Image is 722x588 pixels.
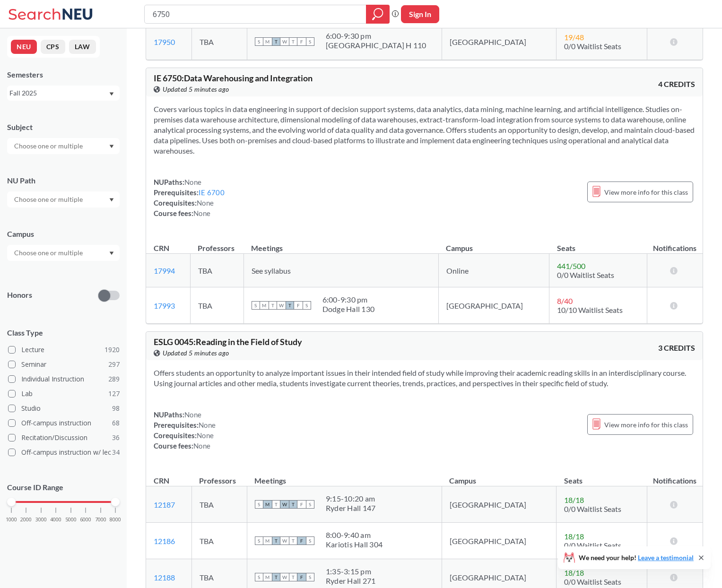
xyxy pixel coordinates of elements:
[289,536,297,545] span: T
[110,517,121,522] span: 8000
[289,37,297,46] span: T
[191,24,247,60] td: TBA
[108,389,120,399] span: 127
[564,495,584,504] span: 18 / 18
[564,541,621,550] span: 0/0 Waitlist Seats
[263,536,272,545] span: M
[35,517,47,522] span: 3000
[442,24,557,60] td: [GEOGRAPHIC_DATA]
[289,573,297,581] span: T
[306,536,314,545] span: S
[112,432,120,443] span: 36
[255,573,263,581] span: S
[303,301,311,310] span: S
[41,40,65,54] button: CPS
[326,530,383,540] div: 8:00 - 9:40 am
[255,536,263,545] span: S
[154,573,175,582] a: 12188
[163,84,229,95] span: Updated 5 minutes ago
[193,209,210,217] span: None
[7,69,120,80] div: Semesters
[280,573,289,581] span: W
[7,290,32,301] p: Honors
[7,191,120,208] div: Dropdown arrow
[564,504,621,513] span: 0/0 Waitlist Seats
[193,441,210,450] span: None
[297,573,306,581] span: F
[199,421,216,429] span: None
[322,304,375,314] div: Dodge Hall 130
[263,500,272,509] span: M
[9,247,89,259] input: Choose one or multiple
[112,447,120,458] span: 34
[438,233,549,254] th: Campus
[109,92,114,96] svg: Dropdown arrow
[20,517,32,522] span: 2000
[7,229,120,239] div: Campus
[80,517,91,522] span: 6000
[7,122,120,132] div: Subject
[557,261,585,270] span: 441 / 500
[272,573,280,581] span: T
[191,466,247,486] th: Professors
[8,358,120,371] label: Seminar
[152,6,359,22] input: Class, professor, course number, "phrase"
[190,233,244,254] th: Professors
[8,388,120,400] label: Lab
[326,41,426,50] div: [GEOGRAPHIC_DATA] H 110
[7,245,120,261] div: Dropdown arrow
[154,476,169,486] div: CRN
[104,345,120,355] span: 1920
[9,88,108,98] div: Fall 2025
[7,175,120,186] div: NU Path
[197,199,214,207] span: None
[109,145,114,148] svg: Dropdown arrow
[564,532,584,541] span: 18 / 18
[112,418,120,428] span: 68
[255,37,263,46] span: S
[199,188,225,197] a: IE 6700
[326,503,376,513] div: Ryder Hall 147
[366,5,390,24] div: magnifying glass
[557,270,614,279] span: 0/0 Waitlist Seats
[154,409,216,451] div: NUPaths: Prerequisites: Corequisites: Course fees:
[8,344,120,356] label: Lecture
[557,305,623,314] span: 10/10 Waitlist Seats
[322,295,375,304] div: 6:00 - 9:30 pm
[372,8,383,21] svg: magnifying glass
[280,500,289,509] span: W
[326,31,426,41] div: 6:00 - 9:30 pm
[297,500,306,509] span: F
[442,523,557,559] td: [GEOGRAPHIC_DATA]
[272,536,280,545] span: T
[50,517,61,522] span: 4000
[401,5,439,23] button: Sign In
[95,517,106,522] span: 7000
[8,417,120,429] label: Off-campus instruction
[154,104,695,156] section: Covers various topics in data engineering in support of decision support systems, data analytics,...
[154,243,169,253] div: CRN
[154,37,175,46] a: 17950
[191,523,247,559] td: TBA
[252,266,291,275] span: See syllabus
[326,494,376,503] div: 9:15 - 10:20 am
[154,177,225,218] div: NUPaths: Prerequisites: Corequisites: Course fees:
[8,446,120,458] label: Off-campus instruction w/ lec
[8,432,120,444] label: Recitation/Discussion
[154,301,175,310] a: 17993
[442,466,557,486] th: Campus
[190,254,244,287] td: TBA
[297,536,306,545] span: F
[191,486,247,523] td: TBA
[154,500,175,509] a: 12187
[247,466,442,486] th: Meetings
[557,466,647,486] th: Seats
[604,186,688,198] span: View more info for this class
[326,576,376,586] div: Ryder Hall 271
[8,402,120,415] label: Studio
[69,40,96,54] button: LAW
[269,301,277,310] span: T
[306,37,314,46] span: S
[252,301,260,310] span: S
[9,140,89,152] input: Choose one or multiple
